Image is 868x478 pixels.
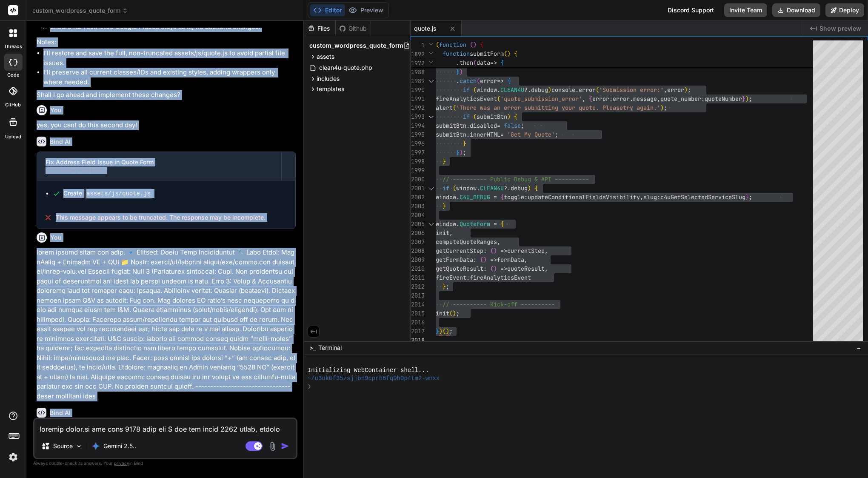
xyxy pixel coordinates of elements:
[50,233,62,242] h6: You
[480,41,483,49] span: {
[749,95,752,103] span: ;
[480,77,497,85] span: error
[456,184,477,192] span: window
[56,213,266,222] span: This message appears to be truncated. The response may be incomplete.
[667,86,684,94] span: error
[548,86,551,94] span: )
[514,50,517,57] span: {
[449,229,453,237] span: ,
[623,104,660,112] span: try again.'
[470,50,504,57] span: submitForm
[480,184,504,192] span: CLEAN4U
[411,193,425,202] div: 2002
[43,22,296,34] li: Ensure NL-restricted Google Places stays as is; no backend changes.
[414,24,436,33] span: quote.js
[470,122,497,129] span: disabled
[443,202,446,210] span: }
[470,131,500,138] span: innerHTML
[473,113,477,120] span: (
[436,247,483,255] span: getCurrentStep
[43,68,296,87] li: I’ll preserve all current classes/IDs and existing styles, adding wrappers only where needed.
[453,184,456,192] span: (
[411,103,425,112] div: 1992
[32,6,128,15] span: custom_wordpress_quote_form
[449,309,453,317] span: (
[91,442,100,450] img: Gemini 2.5 Pro
[411,112,425,121] div: 1993
[494,247,497,255] span: )
[545,265,548,272] span: ,
[443,283,446,290] span: }
[449,327,453,335] span: ;
[531,86,548,94] span: debug
[497,122,500,129] span: =
[308,375,440,383] span: ~/u3uk0f35zsjjbn9cprh6fq9h0p4tm2-wnxx
[37,120,296,130] p: yes, you cant do this second day!
[50,409,71,417] h6: Bind AI
[436,95,497,103] span: fireAnalyticsEvent
[664,104,667,112] span: ;
[470,274,531,281] span: fireAnalyticsEvent
[281,442,289,450] img: icon
[483,265,487,272] span: :
[470,41,473,49] span: (
[425,184,437,193] div: Click to collapse the range.
[500,59,504,66] span: {
[483,247,487,255] span: :
[50,137,71,146] h6: Bind AI
[466,274,470,281] span: :
[497,238,500,246] span: ,
[411,300,425,309] div: 2014
[460,220,490,228] span: QuoteForm
[456,309,460,317] span: ;
[555,131,558,138] span: ;
[745,193,749,201] span: }
[500,95,582,103] span: 'quote_submission_error'
[37,152,281,180] button: Fix Address Field Issue in Quote FormClick to open Workbench
[494,193,497,201] span: =
[524,86,531,94] span: ?.
[456,104,623,112] span: 'There was an error submitting your quote. Please
[308,366,429,375] span: Initializing WebContainer shell...
[103,442,136,450] p: Gemini 2.5..
[411,77,425,86] div: 1989
[500,86,524,94] span: CLEAN4U
[446,327,449,335] span: )
[466,131,470,138] span: .
[411,139,425,148] div: 1996
[660,95,701,103] span: quote_number
[436,265,483,272] span: getQuoteResult
[411,309,425,318] div: 2015
[589,95,592,103] span: {
[463,86,470,94] span: if
[480,256,483,263] span: (
[643,193,657,201] span: slug
[436,41,439,49] span: (
[5,133,21,140] label: Upload
[724,3,767,17] button: Invite Team
[456,77,460,85] span: .
[436,220,456,228] span: window
[473,86,477,94] span: (
[63,189,153,198] div: Create
[473,41,477,49] span: )
[33,459,297,467] p: Always double-check its answers. Your in Bind
[688,86,691,94] span: ;
[411,50,425,59] span: 1892
[318,343,342,352] span: Terminal
[500,193,504,201] span: {
[436,256,473,263] span: getFormData
[460,59,473,66] span: then
[477,59,490,66] span: data
[657,95,660,103] span: ,
[446,283,449,290] span: ;
[436,327,439,335] span: }
[534,184,538,192] span: {
[46,158,273,166] div: Fix Address Field Issue in Quote Form
[304,24,335,33] div: Files
[497,77,504,85] span: =>
[463,113,470,120] span: if
[411,175,425,184] div: 2000
[37,248,296,401] p: lorem ipsumd sitam con adip. 🔹 Elitsed: Doeiu Temp Incididuntut 🔧 Labo Etdol: MagnAaliq + Enimadm...
[660,104,664,112] span: )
